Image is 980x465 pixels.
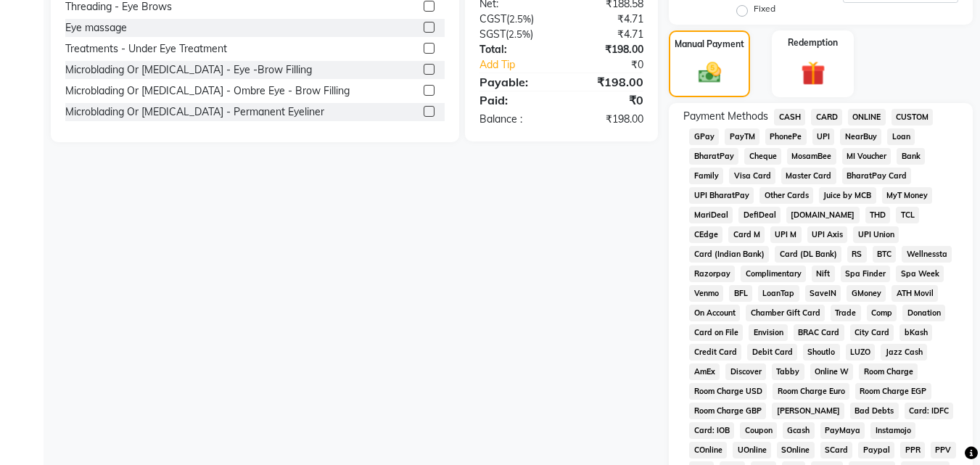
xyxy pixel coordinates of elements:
[887,128,915,145] span: Loan
[842,148,892,165] span: MI Voucher
[749,324,788,341] span: Envision
[905,403,954,419] span: Card: IDFC
[65,83,350,99] div: Microblading Or [MEDICAL_DATA] - Ombre Eye - Brow Filling
[786,207,860,223] span: [DOMAIN_NAME]
[469,112,561,127] div: Balance :
[787,148,836,165] span: MosamBee
[831,305,861,321] span: Trade
[561,91,654,109] div: ₹0
[577,57,655,73] div: ₹0
[896,207,919,223] span: TCL
[689,246,769,263] span: Card (Indian Bank)
[775,246,841,263] span: Card (DL Bank)
[479,28,506,41] span: SGST
[773,383,849,400] span: Room Charge Euro
[847,246,867,263] span: RS
[65,41,227,57] div: Treatments - Under Eye Treatment
[842,168,912,184] span: BharatPay Card
[853,226,899,243] span: UPI Union
[689,442,727,458] span: COnline
[741,266,806,282] span: Complimentary
[931,442,956,458] span: PPV
[820,422,865,439] span: PayMaya
[689,363,720,380] span: AmEx
[848,109,886,125] span: ONLINE
[65,20,127,36] div: Eye massage
[867,305,897,321] span: Comp
[729,168,775,184] span: Visa Card
[777,442,815,458] span: SOnline
[689,207,733,223] span: MariDeal
[758,285,799,302] span: LoanTap
[859,363,918,380] span: Room Charge
[689,168,723,184] span: Family
[744,148,781,165] span: Cheque
[882,187,933,204] span: MyT Money
[765,128,807,145] span: PhonePe
[683,109,768,124] span: Payment Methods
[689,187,754,204] span: UPI BharatPay
[689,148,738,165] span: BharatPay
[858,442,894,458] span: Paypal
[794,324,844,341] span: BRAC Card
[783,422,815,439] span: Gcash
[469,57,577,73] a: Add Tip
[819,187,876,204] span: Juice by MCB
[469,91,561,109] div: Paid:
[725,128,759,145] span: PayTM
[689,226,722,243] span: CEdge
[897,148,925,165] span: Bank
[772,363,804,380] span: Tabby
[689,344,741,361] span: Credit Card
[508,28,530,40] span: 2.5%
[892,109,934,125] span: CUSTOM
[788,36,838,49] label: Redemption
[689,285,723,302] span: Venmo
[803,344,840,361] span: Shoutlo
[689,266,735,282] span: Razorpay
[781,168,836,184] span: Master Card
[805,285,841,302] span: SaveIN
[65,104,324,120] div: Microblading Or [MEDICAL_DATA] - Permanent Eyeliner
[850,324,894,341] span: City Card
[865,207,891,223] span: THD
[479,12,506,25] span: CGST
[770,226,802,243] span: UPI M
[738,207,781,223] span: DefiDeal
[870,422,915,439] span: Instamojo
[774,109,805,125] span: CASH
[561,73,654,91] div: ₹198.00
[772,403,844,419] span: [PERSON_NAME]
[469,27,561,42] div: ( )
[840,128,881,145] span: NearBuy
[902,246,952,263] span: Wellnessta
[812,128,835,145] span: UPI
[892,285,938,302] span: ATH Movil
[899,324,932,341] span: bKash
[689,128,719,145] span: GPay
[759,187,813,204] span: Other Cards
[850,403,899,419] span: Bad Debts
[807,226,848,243] span: UPI Axis
[729,285,752,302] span: BFL
[754,2,775,15] label: Fixed
[689,422,734,439] span: Card: IOB
[902,305,945,321] span: Donation
[675,38,744,51] label: Manual Payment
[811,109,842,125] span: CARD
[689,383,767,400] span: Room Charge USD
[740,422,777,439] span: Coupon
[855,383,931,400] span: Room Charge EGP
[689,305,740,321] span: On Account
[812,266,835,282] span: Nift
[469,12,561,27] div: ( )
[561,27,654,42] div: ₹4.71
[689,403,766,419] span: Room Charge GBP
[746,305,825,321] span: Chamber Gift Card
[469,42,561,57] div: Total:
[561,12,654,27] div: ₹4.71
[820,442,853,458] span: SCard
[846,344,876,361] span: LUZO
[881,344,927,361] span: Jazz Cash
[691,59,728,86] img: _cash.svg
